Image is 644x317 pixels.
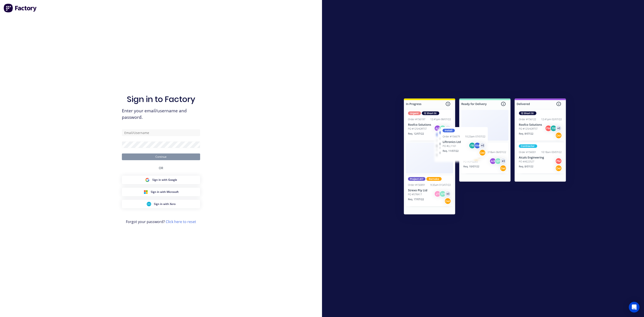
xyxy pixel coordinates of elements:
[122,200,200,208] button: Xero Sign inSign in with Xero
[154,202,176,206] span: Sign in with Xero
[144,190,148,194] img: Microsoft Sign in
[394,89,576,225] img: Sign in
[4,4,37,13] img: Factory
[126,219,196,224] span: Forgot your password?
[122,176,200,184] button: Google Sign inSign in with Google
[166,219,196,224] a: Click here to reset
[127,94,195,104] h1: Sign in to Factory
[122,129,200,136] input: Email/Username
[145,178,150,182] img: Google Sign in
[147,202,151,206] img: Xero Sign in
[152,178,177,182] span: Sign in with Google
[629,302,640,313] div: Open Intercom Messenger
[122,188,200,196] button: Microsoft Sign inSign in with Microsoft
[159,160,163,176] div: OR
[151,190,179,194] span: Sign in with Microsoft
[122,108,200,121] span: Enter your email/username and password.
[122,153,200,160] button: Continue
